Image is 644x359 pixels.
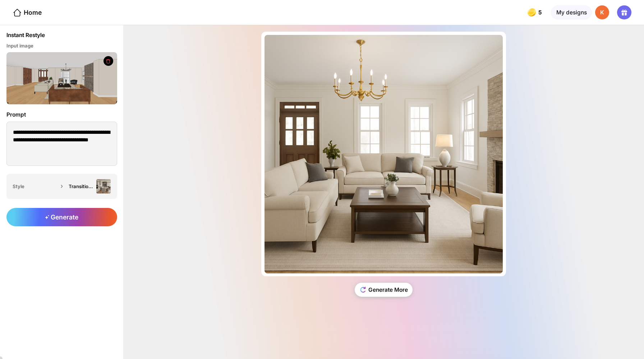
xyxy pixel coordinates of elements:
[6,32,45,39] div: Instant Restyle
[6,43,117,49] div: Input image
[595,5,609,20] div: K
[13,8,42,17] div: Home
[538,9,543,16] span: 5
[45,213,78,221] span: Generate
[69,183,93,189] div: Transitional
[13,183,57,189] div: Style
[355,283,413,297] div: Generate More
[551,5,592,20] div: My designs
[6,110,117,119] div: Prompt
